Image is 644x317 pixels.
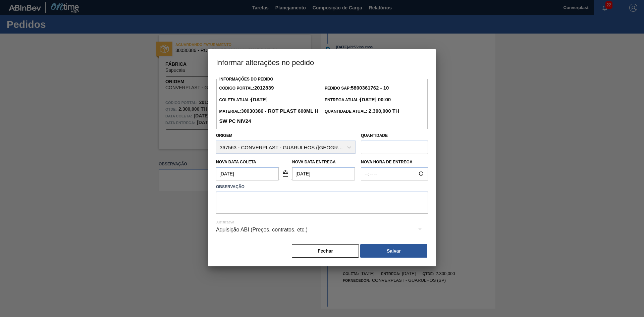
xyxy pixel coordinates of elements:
[216,220,428,239] div: Aquisição ABI (Preços, contratos, etc.)
[219,108,318,124] strong: 30030386 - ROT PLAST 600ML H SW PC NIV24
[292,244,359,258] button: Fechar
[361,157,428,167] label: Nova Hora de Entrega
[360,97,391,102] strong: [DATE] 00:00
[351,85,389,91] strong: 5800361762 - 10
[208,49,436,75] h3: Informar alterações no pedido
[325,109,399,114] span: Quantidade Atual:
[219,109,318,124] span: Material:
[360,244,427,258] button: Salvar
[219,77,273,82] label: Informações do Pedido
[254,85,274,91] strong: 2012839
[219,86,274,91] span: Código Portal:
[281,169,289,177] img: locked
[216,167,279,180] input: dd/mm/yyyy
[292,167,355,180] input: dd/mm/yyyy
[325,86,389,91] span: Pedido SAP:
[279,167,292,180] button: locked
[216,160,256,164] label: Nova Data Coleta
[325,98,391,102] span: Entrega Atual:
[251,97,268,102] strong: [DATE]
[292,160,336,164] label: Nova Data Entrega
[216,182,428,192] label: Observação
[367,108,399,114] strong: 2.300,000 TH
[219,98,267,102] span: Coleta Atual:
[361,133,388,138] label: Quantidade
[216,133,232,138] label: Origem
